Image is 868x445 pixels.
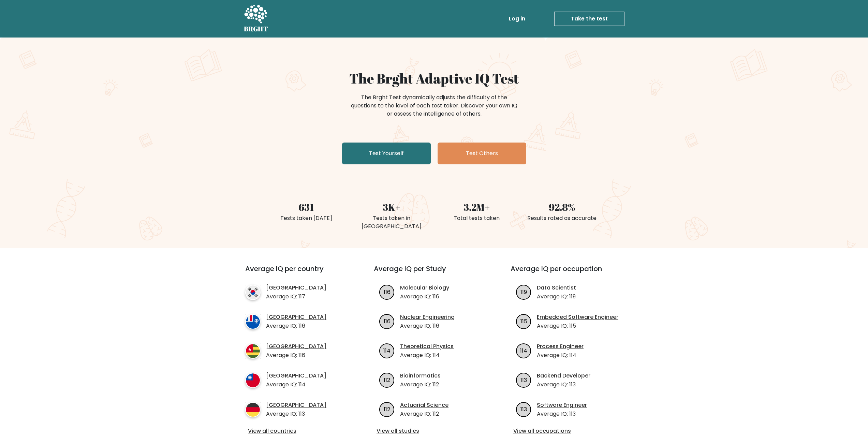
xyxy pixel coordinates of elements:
[268,70,601,87] h1: The Brght Adaptive IQ Test
[342,143,431,164] a: Test Yourself
[400,372,441,380] a: Bioinformatics
[520,288,527,296] text: 119
[384,288,391,296] text: 116
[506,12,528,26] a: Log in
[353,200,430,214] div: 3K+
[266,401,326,409] a: [GEOGRAPHIC_DATA]
[438,200,515,214] div: 3.2M+
[537,322,618,330] p: Average IQ: 115
[400,351,454,359] p: Average IQ: 114
[266,372,326,380] a: [GEOGRAPHIC_DATA]
[266,313,326,321] a: [GEOGRAPHIC_DATA]
[244,3,268,35] a: BRGHT
[266,410,326,418] p: Average IQ: 113
[438,214,515,222] div: Total tests taken
[244,25,268,33] h5: BRGHT
[537,381,590,389] p: Average IQ: 113
[537,410,587,418] p: Average IQ: 113
[349,93,519,118] div: The Brght Test dynamically adjusts the difficulty of the questions to the level of each test take...
[537,284,576,292] a: Data Scientist
[245,265,349,281] h3: Average IQ per country
[400,401,448,409] a: Actuarial Science
[266,293,326,301] p: Average IQ: 117
[520,346,527,354] text: 114
[248,427,347,435] a: View all countries
[524,200,601,214] div: 92.8%
[537,351,584,359] p: Average IQ: 114
[513,427,628,435] a: View all occupations
[268,214,345,222] div: Tests taken [DATE]
[520,317,527,325] text: 115
[266,351,326,359] p: Average IQ: 116
[245,343,261,359] img: country
[245,314,261,329] img: country
[438,143,526,164] a: Test Others
[268,200,345,214] div: 631
[400,293,449,301] p: Average IQ: 116
[384,405,390,413] text: 112
[520,405,527,413] text: 113
[537,313,618,321] a: Embedded Software Engineer
[524,214,601,222] div: Results rated as accurate
[537,372,590,380] a: Backend Developer
[520,376,527,384] text: 113
[400,322,455,330] p: Average IQ: 116
[353,214,430,231] div: Tests taken in [GEOGRAPHIC_DATA]
[245,402,261,417] img: country
[400,284,449,292] a: Molecular Biology
[266,342,326,351] a: [GEOGRAPHIC_DATA]
[383,346,391,354] text: 114
[511,265,631,281] h3: Average IQ per occupation
[377,427,491,435] a: View all studies
[245,373,261,388] img: country
[266,284,326,292] a: [GEOGRAPHIC_DATA]
[400,381,441,389] p: Average IQ: 112
[554,12,624,26] a: Take the test
[374,265,494,281] h3: Average IQ per Study
[537,342,584,351] a: Process Engineer
[384,317,391,325] text: 116
[400,342,454,351] a: Theoretical Physics
[266,381,326,389] p: Average IQ: 114
[266,322,326,330] p: Average IQ: 116
[537,293,576,301] p: Average IQ: 119
[400,313,455,321] a: Nuclear Engineering
[537,401,587,409] a: Software Engineer
[245,285,261,300] img: country
[384,376,390,384] text: 112
[400,410,448,418] p: Average IQ: 112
